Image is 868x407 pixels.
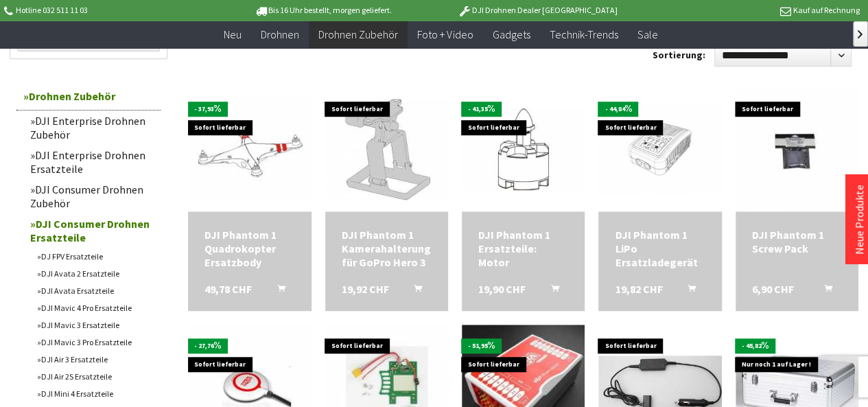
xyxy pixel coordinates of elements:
[30,248,161,265] a: DJ FPV Ersatzteile
[30,265,161,282] a: DJI Avata 2 Ersatzteile
[430,2,644,19] p: DJI Drohnen Dealer [GEOGRAPHIC_DATA]
[30,299,161,316] a: DJI Mavic 4 Pro Ersatzteile
[808,282,841,300] button: In den Warenkorb
[30,385,161,402] a: DJI Mini 4 Ersatzteile
[482,21,539,49] a: Gadgets
[30,351,161,368] a: DJI Air 3 Ersatzteile
[637,27,657,41] span: Sale
[30,282,161,299] a: DJI Avata Ersatzteile
[325,99,448,200] img: DJI Phantom 1 Kamerahalterung für GoPro Hero 3
[462,108,585,190] img: DJI Phantom 1 Ersatzteile: Motor
[16,82,161,111] a: Drohnen Zubehör
[23,111,161,145] a: DJI Enterprise Drohnen Zubehör
[852,185,866,255] a: Neue Produkte
[417,27,473,41] span: Foto + Video
[30,334,161,351] a: DJI Mavic 3 Pro Ersatzteile
[539,21,627,49] a: Technik-Trends
[645,2,859,19] p: Kauf auf Rechnung
[342,228,432,269] div: DJI Phantom 1 Kamerahalterung für GoPro Hero 3
[342,228,432,269] a: DJI Phantom 1 Kamerahalterung für GoPro Hero 3 19,92 CHF In den Warenkorb
[1,2,215,19] p: Hotline 032 511 11 03
[752,282,794,296] span: 6,90 CHF
[615,282,662,296] span: 19,82 CHF
[23,213,161,248] a: DJI Consumer Drohnen Ersatzteile
[30,316,161,334] a: DJI Mavic 3 Ersatzteile
[342,282,389,296] span: 19,92 CHF
[615,228,705,269] a: DJI Phantom 1 LiPo Ersatzladegerät 19,82 CHF In den Warenkorb
[309,21,408,49] a: Drohnen Zubehör
[615,228,705,269] div: DJI Phantom 1 LiPo Ersatzladegerät
[216,2,430,19] p: Bis 16 Uhr bestellt, morgen geliefert.
[261,27,299,41] span: Drohnen
[858,30,863,38] span: 
[23,179,161,213] a: DJI Consumer Drohnen Zubehör
[397,282,430,300] button: In den Warenkorb
[204,282,252,296] span: 49,78 CHF
[23,145,161,179] a: DJI Enterprise Drohnen Ersatzteile
[549,27,618,41] span: Technik-Trends
[188,98,311,200] img: DJI Phantom 1 Quadrokopter Ersatzbody
[408,21,482,49] a: Foto + Video
[30,368,161,385] a: DJI Air 2S Ersatzteile
[627,21,667,49] a: Sale
[752,228,842,255] div: DJI Phantom 1 Screw Pack
[671,282,704,300] button: In den Warenkorb
[492,27,530,41] span: Gadgets
[752,228,842,255] a: DJI Phantom 1 Screw Pack 6,90 CHF In den Warenkorb
[204,228,294,269] a: DJI Phantom 1 Quadrokopter Ersatzbody 49,78 CHF In den Warenkorb
[251,21,309,49] a: Drohnen
[478,282,526,296] span: 19,90 CHF
[478,228,568,269] div: DJI Phantom 1 Ersatzteile: Motor
[204,228,294,269] div: DJI Phantom 1 Quadrokopter Ersatzbody
[478,228,568,269] a: DJI Phantom 1 Ersatzteile: Motor 19,90 CHF In den Warenkorb
[261,282,294,300] button: In den Warenkorb
[224,27,242,41] span: Neu
[736,88,858,211] img: DJI Phantom 1 Screw Pack
[653,44,705,66] label: Sortierung:
[534,282,567,300] button: In den Warenkorb
[318,27,398,41] span: Drohnen Zubehör
[214,21,251,49] a: Neu
[598,105,721,194] img: DJI Phantom 1 LiPo Ersatzladegerät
